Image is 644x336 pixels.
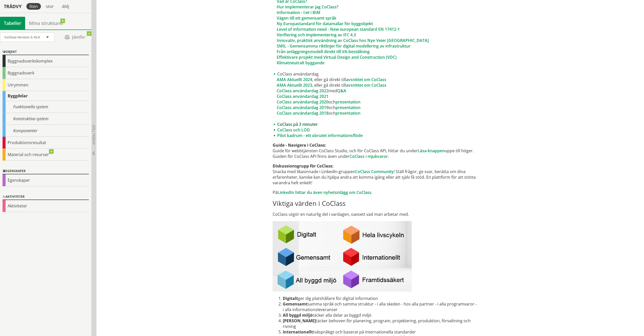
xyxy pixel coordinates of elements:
a: Hur implementerar jag CoClass? [277,4,338,10]
a: Vägen till ett gemensamt språk [277,15,336,21]
a: Mina strukturer [25,17,68,29]
a: Innovativ, praktisk användning av CoClass hos Nye Veier [GEOGRAPHIC_DATA] [277,38,429,43]
p: Snacka med likasinnade i LinkedIn-gruppen ! Ställ frågor, ge svar, berätta om dina erfarenheter, ... [273,163,478,186]
a: Klimatneutralt byggande [277,60,324,66]
div: Objekt [3,49,89,55]
strong: All byggd miljö [283,312,312,318]
a: Information - I:et i BIM [277,10,320,15]
li: samma språk och samma struktur - i alla skeden - hos alla partner - i alla programvaror - i alla ... [283,301,478,312]
div: dölj [59,3,72,10]
li: CoClass användardag , eller gå direkt till , eller gå direkt till med och och och [273,71,478,121]
a: presentation [336,99,360,105]
a: Läsa-knappen [418,148,445,154]
a: LinkedIn hittar du även nyhetsinlägg om CoClass [277,190,371,195]
a: CoClass användardag 2022 [277,88,328,94]
div: stor [43,3,57,10]
li: täcker alla delar av byggd miljö [283,312,478,318]
a: Effektivare projekt med Virtual Design and Construction (VDC) [277,54,397,60]
strong: Gemensamt [283,301,308,307]
div: Trädvy [1,4,24,9]
strong: Internationellt [283,329,313,335]
a: CoClass på 3 minuter [277,121,318,127]
div: Utrymmen [3,79,89,91]
span: Dölj trädvy [92,125,96,145]
li: ger dig platshållare för digital information [283,296,478,301]
strong: Diskussionsgrupp för CoClass: [273,163,334,169]
p: CoClass utgör en naturlig del i vardagen, oavsett vad man arbetar med. [273,211,478,217]
a: CoClass användardag 2021 [277,94,328,99]
a: avsnittet om CoClass [346,82,386,88]
a: CoClass användardag 2019 [277,105,328,110]
strong: [PERSON_NAME] [283,318,316,324]
div: Egenskaper [3,168,89,174]
a: Ny Europastandard för datamallar för byggobjekt [277,21,373,26]
div: Komponenter [3,125,89,137]
h2: Viktiga värden i CoClass [273,199,478,207]
a: Pilot badrum - ett obrutet informationsflöde [277,133,363,138]
div: Egenskaper [3,174,89,186]
a: presentation [336,105,360,110]
a: SMIL - Gemensamma riktlinjer för digital modellering av infrastruktur [277,43,410,49]
p: På . [273,190,478,195]
strong: Digitalt [283,296,298,301]
div: Produktionsresultat [3,137,89,149]
a: CoClass Community [355,169,394,174]
a: presentation [336,110,360,116]
div: Konstruktiva system [3,113,89,125]
span: CoClass Version 3.16.0 [4,35,40,39]
div: Byggdelar [3,91,89,101]
a: Q&A [337,88,346,94]
div: liten [26,3,41,10]
li: täcker behoven för planering, program, projektering, produktion, förvaltning och rivning [283,318,478,329]
a: CoClass i mjukvaror [350,154,388,159]
a: Verifiering och implementering av IFC 4.3 [277,32,356,38]
a: avsnittet om CoClass [346,77,386,82]
a: Från anläggningsmodell direkt till VA-beställning [277,49,370,54]
div: Material och resurser [3,149,89,161]
a: CoClass användardag 2020 [277,99,328,105]
div: Byggnadsverk [3,67,89,79]
div: Aktiviteter [3,194,89,200]
a: AMA Aktuellt 2023 [277,82,312,88]
a: AMA Aktuellt 2024 [277,77,312,82]
a: CoClass användardag 2018 [277,110,328,116]
div: Byggnadsverkskomplex [3,55,89,67]
div: Aktiviteter [3,200,89,212]
a: CoClass och LOD [277,127,310,133]
a: Level of information need - New european standard EN 17412-1 [277,26,400,32]
img: sexviktigavrden.JPG [273,221,412,292]
li: tvåspråkigt och baserat på internationella standarder [283,329,478,335]
strong: Guide - Navigera i CoClass: [273,142,326,148]
p: Guide för webbtjänsten CoClass Studio, och för CoClass API, hittar du under uppe till höger. Guid... [273,142,478,159]
div: Funktionella system [3,101,89,113]
span: Jämför [60,33,90,42]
